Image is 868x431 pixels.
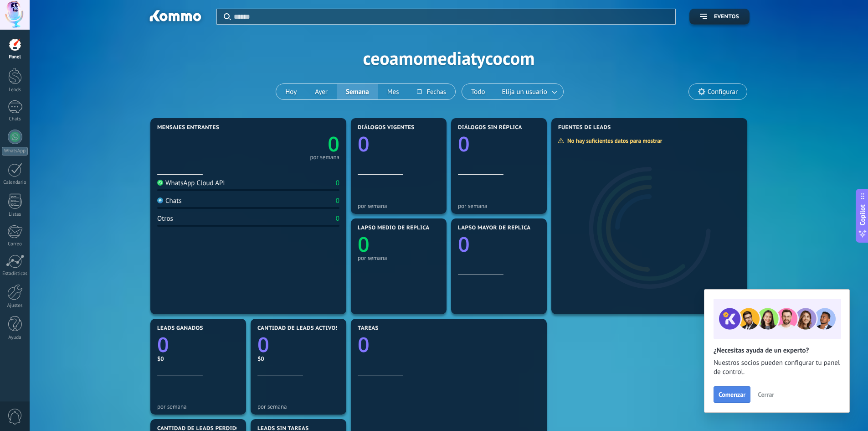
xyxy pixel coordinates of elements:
[157,125,219,131] span: Mensajes entrantes
[2,212,28,218] div: Listas
[157,180,163,186] img: WhatsApp Cloud API
[358,331,370,358] text: 0
[2,180,28,186] div: Calendario
[458,130,470,158] text: 0
[257,331,269,358] text: 0
[494,84,563,99] button: Elija un usuario
[2,241,28,247] div: Correo
[458,230,470,258] text: 0
[719,391,745,398] span: Comenzar
[462,84,494,99] button: Todo
[336,179,339,187] div: 0
[248,130,339,158] a: 0
[157,355,239,363] div: $0
[358,130,370,158] text: 0
[754,388,778,401] button: Cerrar
[458,203,540,209] div: por semana
[276,84,306,99] button: Hoy
[336,214,339,223] div: 0
[714,346,840,355] h2: ¿Necesitas ayuda de un experto?
[714,386,750,403] button: Comenzar
[458,225,530,231] span: Lapso mayor de réplica
[310,155,339,160] div: por semana
[358,125,415,131] span: Diálogos vigentes
[558,125,611,131] span: Fuentes de leads
[2,271,28,277] div: Estadísticas
[558,137,668,145] div: No hay suficientes datos para mostrar
[378,84,408,99] button: Mes
[714,14,739,20] span: Eventos
[500,86,549,98] span: Elija un usuario
[2,87,28,93] div: Leads
[157,331,239,358] a: 0
[358,225,430,231] span: Lapso medio de réplica
[2,335,28,341] div: Ayuda
[408,84,455,99] button: Fechas
[157,197,163,203] img: Chats
[257,331,339,358] a: 0
[708,88,738,96] span: Configurar
[337,84,378,99] button: Semana
[306,84,337,99] button: Ayer
[157,331,169,358] text: 0
[2,116,28,122] div: Chats
[2,147,28,156] div: WhatsApp
[157,197,182,205] div: Chats
[328,130,339,158] text: 0
[358,254,440,261] div: por semana
[336,197,339,205] div: 0
[257,325,339,332] span: Cantidad de leads activos
[358,230,370,258] text: 0
[2,303,28,309] div: Ajustes
[157,179,225,187] div: WhatsApp Cloud API
[758,391,774,398] span: Cerrar
[358,325,379,332] span: Tareas
[157,325,203,332] span: Leads ganados
[458,125,522,131] span: Diálogos sin réplica
[2,54,28,60] div: Panel
[358,203,440,209] div: por semana
[858,204,867,225] span: Copilot
[257,355,339,363] div: $0
[714,358,840,377] span: Nuestros socios pueden configurar tu panel de control.
[157,403,239,410] div: por semana
[689,9,750,25] button: Eventos
[157,214,173,223] div: Otros
[257,403,339,410] div: por semana
[358,331,540,358] a: 0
